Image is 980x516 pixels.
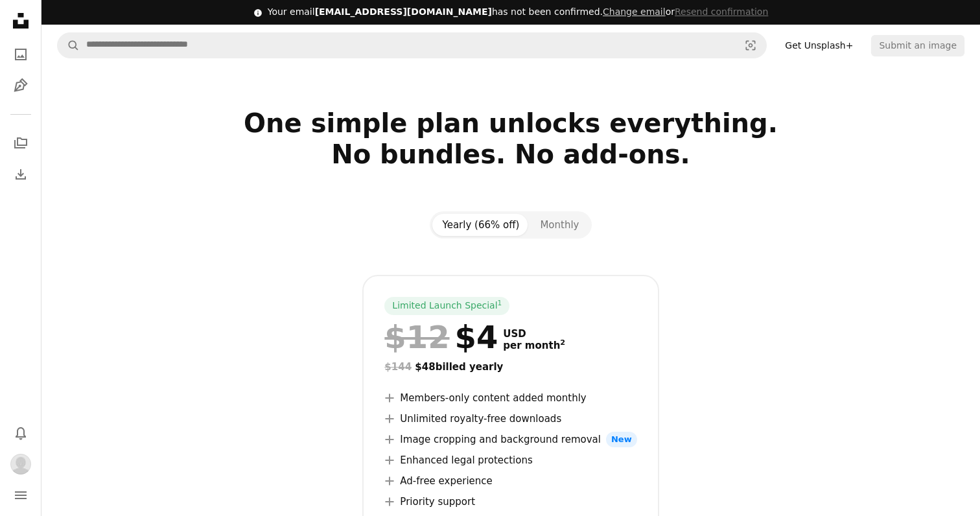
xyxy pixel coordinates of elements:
[384,432,636,447] li: Image cropping and background removal
[8,161,34,187] a: Download History
[530,214,589,236] button: Monthly
[735,33,766,58] button: Visual search
[557,340,568,351] a: 2
[268,6,769,19] div: Your email has not been confirmed.
[560,338,565,347] sup: 2
[603,6,768,17] span: or
[93,108,928,201] h2: One simple plan unlocks everything. No bundles. No add-ons.
[8,73,34,99] a: Illustrations
[58,33,80,58] button: Search Unsplash
[10,454,31,475] img: Avatar of user Ayendi Jimenez
[384,494,636,510] li: Priority support
[384,320,498,354] div: $4
[8,482,34,508] button: Menu
[777,35,861,56] a: Get Unsplash+
[503,328,565,340] span: USD
[432,214,530,236] button: Yearly (66% off)
[384,320,449,354] span: $12
[57,32,767,58] form: Find visuals sitewide
[495,299,505,312] a: 1
[384,361,412,373] span: $144
[603,6,666,17] a: Change email
[503,340,565,351] span: per month
[384,473,636,489] li: Ad-free experience
[8,420,34,446] button: Notifications
[315,6,492,17] span: [EMAIL_ADDRESS][DOMAIN_NAME]
[498,299,502,307] sup: 1
[8,8,34,36] a: Home — Unsplash
[8,451,34,477] button: Profile
[606,432,637,447] span: New
[8,41,34,67] a: Photos
[384,452,636,468] li: Enhanced legal protections
[871,35,964,56] button: Submit an image
[384,359,636,375] div: $48 billed yearly
[384,390,636,406] li: Members-only content added monthly
[8,130,34,156] a: Collections
[384,411,636,427] li: Unlimited royalty-free downloads
[384,297,509,315] div: Limited Launch Special
[675,6,768,19] button: Resend confirmation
